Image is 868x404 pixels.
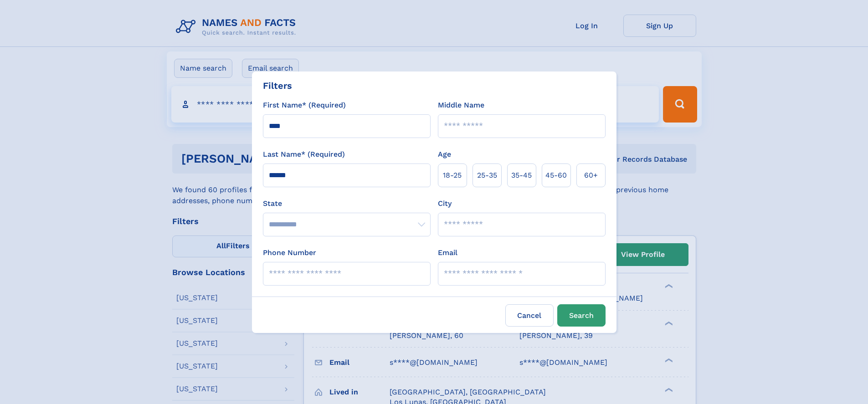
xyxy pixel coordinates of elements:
[557,304,606,327] button: Search
[511,170,532,181] span: 35‑45
[477,170,497,181] span: 25‑35
[263,247,316,258] label: Phone Number
[263,79,292,92] div: Filters
[443,170,462,181] span: 18‑25
[263,100,346,111] label: First Name* (Required)
[584,170,598,181] span: 60+
[438,100,484,111] label: Middle Name
[263,198,431,209] label: State
[263,149,345,160] label: Last Name* (Required)
[545,170,567,181] span: 45‑60
[438,247,457,258] label: Email
[438,198,452,209] label: City
[438,149,451,160] label: Age
[505,304,554,327] label: Cancel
